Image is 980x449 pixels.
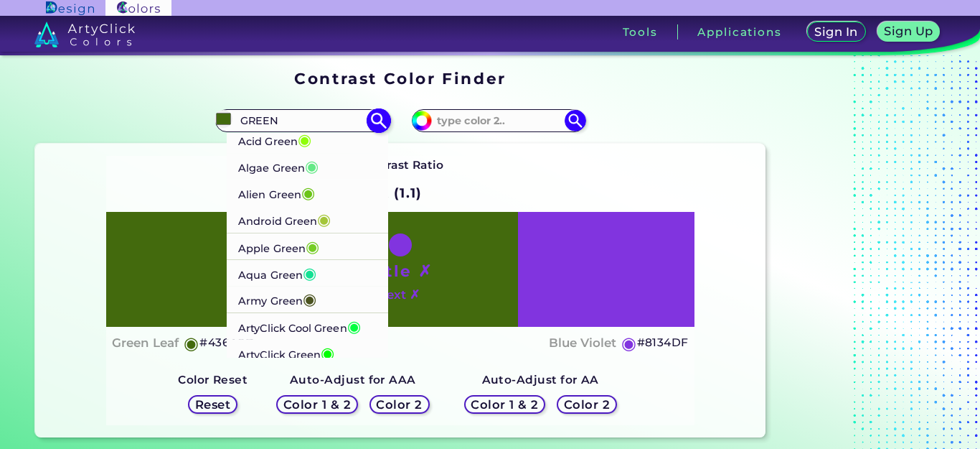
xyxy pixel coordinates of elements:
[471,399,538,410] h5: Color 1 & 2
[303,290,316,309] span: ◉
[877,22,941,42] a: Sign Up
[238,126,311,153] p: Acid Green
[199,333,255,352] h5: #436A0D
[178,373,248,386] strong: Color Reset
[238,180,315,206] p: Alien Green
[367,260,433,282] h1: Title ✗
[305,157,319,175] span: ◉
[298,130,311,149] span: ◉
[46,1,94,15] img: ArtyClick Design logo
[549,333,616,353] h4: Blue Violet
[697,27,781,37] h3: Applications
[380,284,420,305] h4: Text ✗
[184,335,199,352] h5: ◉
[283,399,351,410] h5: Color 1 & 2
[884,25,933,37] h5: Sign Up
[623,27,658,37] h3: Tools
[290,373,416,386] strong: Auto-Adjust for AAA
[301,183,315,202] span: ◉
[482,373,599,386] strong: Auto-Adjust for AA
[238,313,361,340] p: ArtyClick Cool Green
[376,399,422,410] h5: Color 2
[564,399,610,410] h5: Color 2
[306,236,319,255] span: ◉
[294,68,506,89] h1: Contrast Color Finder
[195,399,230,410] h5: Reset
[238,206,331,233] p: Android Green
[366,108,391,134] img: icon search
[238,260,316,287] p: Aqua Green
[317,210,331,228] span: ◉
[357,158,444,172] strong: Contrast Ratio
[238,287,316,313] p: Army Green
[814,26,857,37] h5: Sign In
[238,153,319,180] p: Algae Green
[432,111,565,130] input: type color 2..
[235,111,369,130] input: type color 1..
[321,343,334,362] span: ◉
[807,22,866,42] a: Sign In
[238,233,319,259] p: Apple Green
[372,177,428,209] h2: A (1.1)
[112,333,179,353] h4: Green Leaf
[565,110,586,131] img: icon search
[303,264,316,282] span: ◉
[621,335,637,352] h5: ◉
[347,317,361,335] span: ◉
[637,333,689,352] h5: #8134DF
[34,22,136,47] img: logo_artyclick_colors_white.svg
[238,340,334,366] p: ArtyClick Green
[771,64,951,443] iframe: Advertisement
